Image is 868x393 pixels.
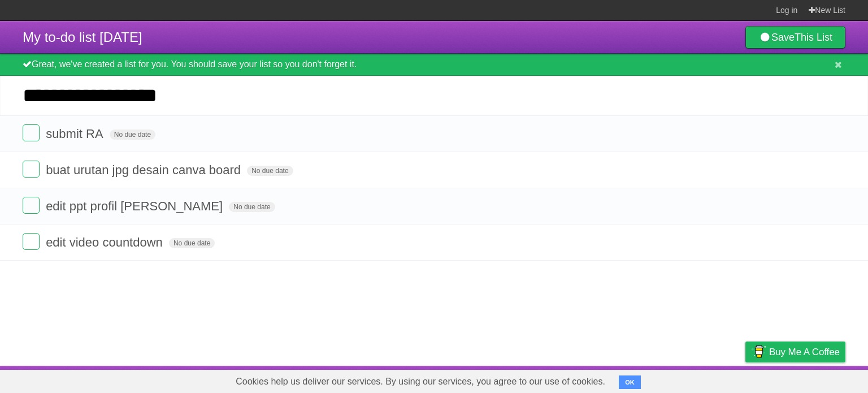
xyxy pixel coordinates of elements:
[23,233,40,250] label: Done
[745,26,845,49] a: SaveThis List
[46,199,225,213] span: edit ppt profil [PERSON_NAME]
[23,161,40,178] label: Done
[169,238,215,248] span: No due date
[745,342,845,362] a: Buy me a coffee
[632,369,678,390] a: Developers
[774,369,845,390] a: Suggest a feature
[751,342,766,361] img: Buy me a coffee
[23,124,40,141] label: Done
[224,370,617,393] span: Cookies help us deliver our services. By using our services, you agree to our use of cookies.
[110,129,155,140] span: No due date
[229,202,275,212] span: No due date
[23,197,40,214] label: Done
[795,32,832,43] b: This List
[692,369,717,390] a: Terms
[595,369,619,390] a: About
[23,29,142,45] span: My to-do list [DATE]
[46,235,166,249] span: edit video countdown
[46,163,244,177] span: buat urutan jpg desain canva board
[46,127,106,141] span: submit RA
[769,342,840,362] span: Buy me a coffee
[247,166,293,176] span: No due date
[731,369,760,390] a: Privacy
[619,375,641,389] button: OK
